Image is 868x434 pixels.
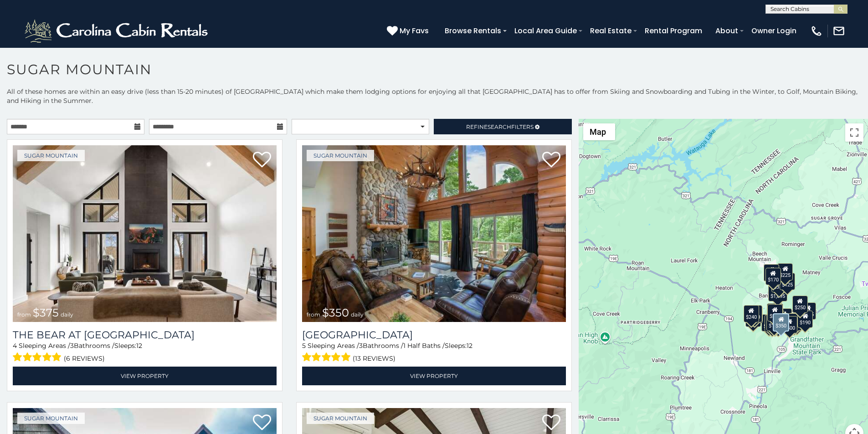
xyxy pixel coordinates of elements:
a: [GEOGRAPHIC_DATA] [302,329,566,341]
div: $240 [744,305,759,322]
a: Rental Program [640,23,707,39]
button: Change map style [583,123,615,140]
a: My Favs [387,25,431,37]
span: (6 reviews) [64,352,105,364]
a: Add to favorites [253,151,271,170]
a: Grouse Moor Lodge from $350 daily [302,145,566,322]
img: phone-regular-white.png [810,25,823,37]
a: Sugar Mountain [17,150,85,161]
span: $350 [322,306,349,319]
a: Browse Rentals [440,23,506,39]
a: View Property [13,367,277,385]
button: Toggle fullscreen view [845,123,863,142]
span: daily [61,311,73,318]
a: Sugar Mountain [17,413,85,424]
img: Grouse Moor Lodge [302,145,566,322]
span: Search [488,123,511,130]
a: About [711,23,743,39]
a: Owner Login [747,23,801,39]
span: $375 [33,306,59,319]
span: 5 [302,342,306,350]
a: Add to favorites [253,414,271,433]
a: Add to favorites [542,151,560,170]
img: White-1-2.png [23,17,212,45]
span: 1 Half Baths / [403,342,445,350]
span: from [17,311,31,318]
a: View Property [302,367,566,385]
span: 4 [13,342,17,350]
div: $190 [767,303,782,321]
div: $190 [798,311,813,328]
div: $240 [764,264,780,281]
a: The Bear At [GEOGRAPHIC_DATA] [13,329,277,341]
h3: The Bear At Sugar Mountain [13,329,277,341]
div: Sleeping Areas / Bathrooms / Sleeps: [13,341,277,364]
div: $175 [766,314,782,331]
div: $1,095 [768,284,787,301]
span: daily [351,311,364,318]
div: $170 [765,268,781,285]
span: 12 [136,342,142,350]
a: Local Area Guide [510,23,581,39]
span: Refine Filters [466,123,534,130]
div: Sleeping Areas / Bathrooms / Sleeps: [302,341,566,364]
a: RefineSearchFilters [434,119,571,134]
div: $350 [773,313,790,332]
span: My Favs [400,25,429,36]
div: $250 [792,296,808,313]
span: 3 [359,342,363,350]
span: 3 [70,342,74,350]
div: $200 [776,308,792,326]
div: $300 [767,304,783,322]
span: from [307,311,320,318]
h3: Grouse Moor Lodge [302,329,566,341]
div: $125 [780,273,795,290]
a: The Bear At Sugar Mountain from $375 daily [13,145,277,322]
a: Add to favorites [542,414,560,433]
img: mail-regular-white.png [832,25,845,37]
img: The Bear At Sugar Mountain [13,145,277,322]
div: $500 [782,316,797,333]
a: Sugar Mountain [307,413,374,424]
div: $155 [765,315,781,332]
a: Sugar Mountain [307,150,374,161]
a: Real Estate [586,23,636,39]
div: $195 [786,313,802,331]
span: Map [590,127,606,137]
span: 12 [467,342,473,350]
span: (13 reviews) [353,352,395,364]
div: $155 [801,302,816,320]
div: $225 [778,263,793,281]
